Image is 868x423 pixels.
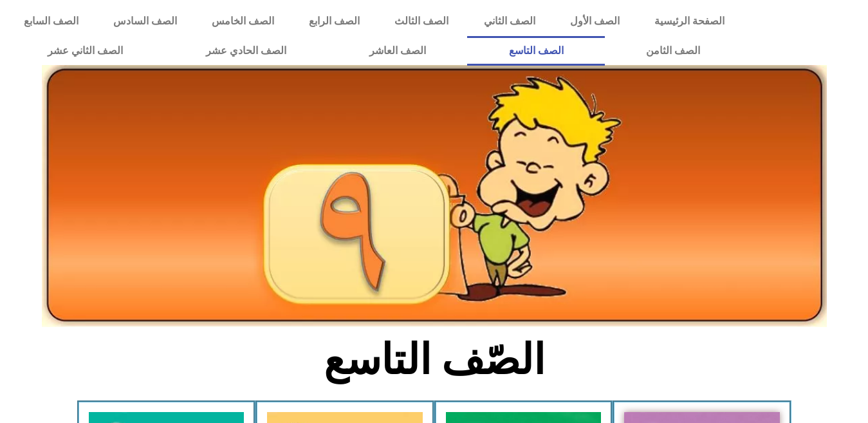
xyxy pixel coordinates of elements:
[221,335,647,385] h2: الصّف التاسع
[377,6,466,36] a: الصف الثالث
[96,6,194,36] a: الصف السادس
[6,6,96,36] a: الصف السابع
[467,36,605,66] a: الصف التاسع
[553,6,637,36] a: الصف الأول
[194,6,291,36] a: الصف الخامس
[6,36,165,66] a: الصف الثاني عشر
[328,36,468,66] a: الصف العاشر
[466,6,553,36] a: الصف الثاني
[605,36,742,66] a: الصف الثامن
[291,6,377,36] a: الصف الرابع
[165,36,328,66] a: الصف الحادي عشر
[637,6,742,36] a: الصفحة الرئيسية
